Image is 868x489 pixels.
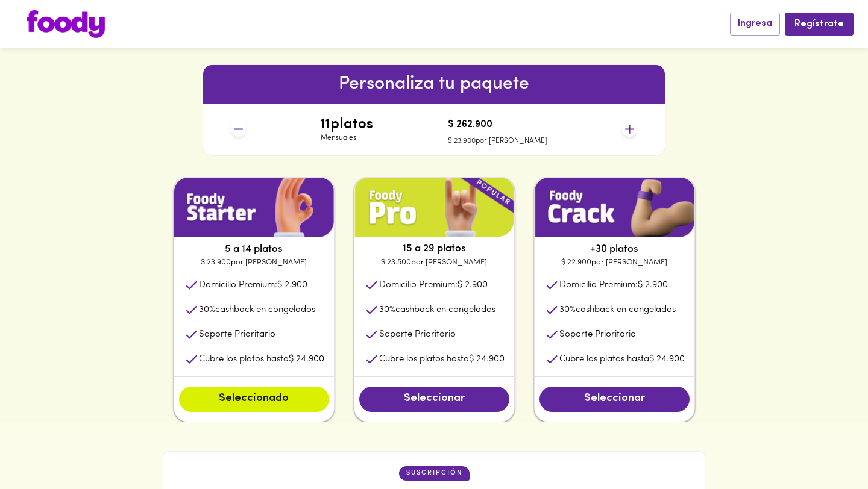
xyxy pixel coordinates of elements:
[359,387,509,412] button: Seleccionar
[730,13,780,35] button: Ingresa
[379,279,488,291] p: Domicilio Premium:
[406,469,462,478] p: suscripción
[559,353,685,366] p: Cubre los platos hasta $ 24.900
[559,328,636,341] p: Soporte Prioritario
[552,393,678,406] span: Seleccionar
[535,178,694,237] img: plan1
[798,419,856,477] iframe: Messagebird Livechat Widget
[535,242,694,257] p: +30 platos
[738,18,772,30] span: Ingresa
[174,178,334,237] img: plan1
[354,241,514,256] p: 15 a 29 platos
[559,305,576,314] span: 30 %
[199,304,315,316] p: cashback en congelados
[191,393,317,406] span: Seleccionado
[199,305,215,314] span: 30 %
[321,117,373,132] h4: 11 platos
[539,387,690,412] button: Seleccionar
[458,281,488,290] span: $ 2.900
[638,281,668,290] span: $ 2.900
[371,393,497,406] span: Seleccionar
[379,353,505,366] p: Cubre los platos hasta $ 24.900
[277,281,307,290] span: $ 2.900
[199,328,275,341] p: Soporte Prioritario
[379,304,495,316] p: cashback en congelados
[379,305,395,314] span: 30 %
[559,304,676,316] p: cashback en congelados
[785,13,854,35] button: Regístrate
[174,257,334,269] p: $ 23.900 por [PERSON_NAME]
[27,10,105,38] img: logo.png
[448,136,547,146] p: $ 23.900 por [PERSON_NAME]
[321,133,373,143] p: Mensuales
[448,120,547,131] h4: $ 262.900
[354,257,514,269] p: $ 23.500 por [PERSON_NAME]
[559,279,668,291] p: Domicilio Premium:
[354,178,514,237] img: plan1
[199,279,307,291] p: Domicilio Premium:
[174,242,334,257] p: 5 a 14 platos
[794,19,844,30] span: Regístrate
[203,70,665,99] h6: Personaliza tu paquete
[199,353,324,366] p: Cubre los platos hasta $ 24.900
[179,387,329,412] button: Seleccionado
[379,328,456,341] p: Soporte Prioritario
[535,257,694,269] p: $ 22.900 por [PERSON_NAME]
